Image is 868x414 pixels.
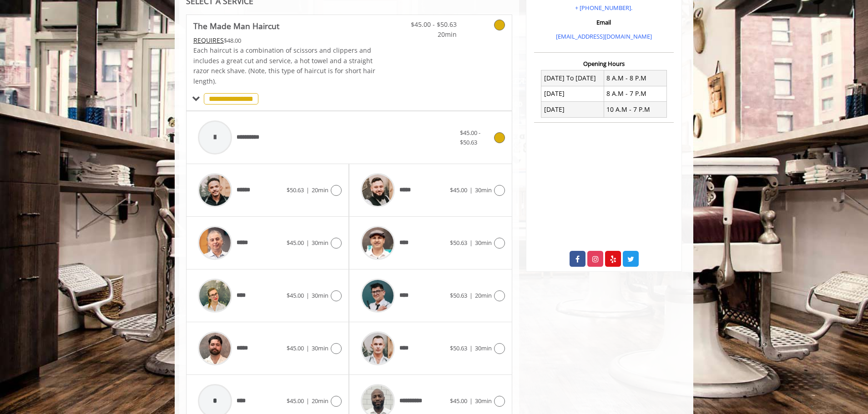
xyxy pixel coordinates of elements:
[541,86,604,101] td: [DATE]
[287,344,304,352] span: $45.00
[450,344,467,352] span: $50.63
[312,186,328,194] span: 20min
[193,35,376,45] div: $48.00
[287,239,304,247] span: $45.00
[469,344,473,352] span: |
[312,239,328,247] span: 30min
[575,4,632,12] a: + [PHONE_NUMBER].
[475,397,492,405] span: 30min
[306,186,309,194] span: |
[287,291,304,299] span: $45.00
[193,46,375,85] span: Each haircut is a combination of scissors and clippers and includes a great cut and service, a ho...
[306,344,309,352] span: |
[193,36,224,45] span: This service needs some Advance to be paid before we block your appointment
[287,397,304,405] span: $45.00
[469,186,473,194] span: |
[306,291,309,299] span: |
[450,291,467,299] span: $50.63
[469,397,473,405] span: |
[475,186,492,194] span: 30min
[306,239,309,247] span: |
[536,19,671,25] h3: Email
[604,102,666,117] td: 10 A.M - 7 P.M
[450,397,467,405] span: $45.00
[475,291,492,299] span: 20min
[193,20,279,32] b: The Made Man Haircut
[312,291,328,299] span: 30min
[541,102,604,117] td: [DATE]
[604,86,666,101] td: 8 A.M - 7 P.M
[306,397,309,405] span: |
[450,239,467,247] span: $50.63
[312,397,328,405] span: 20min
[475,344,492,352] span: 30min
[604,70,666,86] td: 8 A.M - 8 P.M
[475,239,492,247] span: 30min
[469,239,473,247] span: |
[556,32,652,40] a: [EMAIL_ADDRESS][DOMAIN_NAME]
[450,186,467,194] span: $45.00
[403,20,457,30] span: $45.00 - $50.63
[541,70,604,86] td: [DATE] To [DATE]
[534,60,674,67] h3: Opening Hours
[312,344,328,352] span: 30min
[460,129,480,146] span: $45.00 - $50.63
[287,186,304,194] span: $50.63
[469,291,473,299] span: |
[403,30,457,40] span: 20min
